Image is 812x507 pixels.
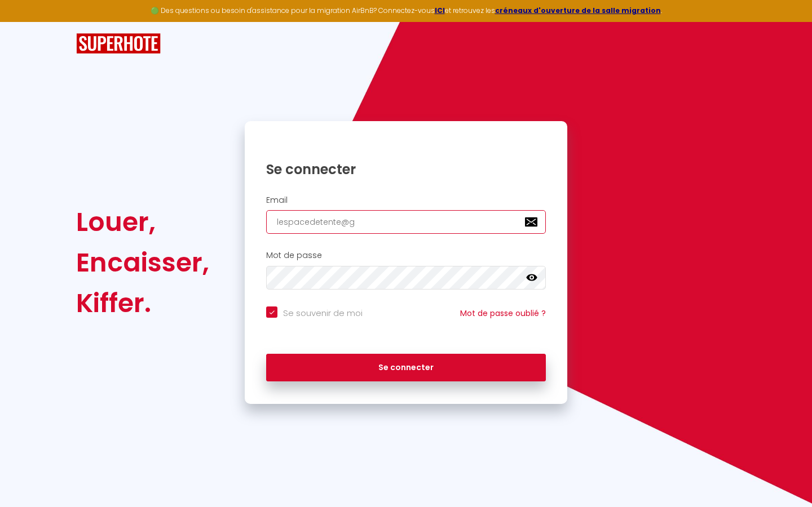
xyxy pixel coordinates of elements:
[76,242,209,283] div: Encaisser,
[266,354,546,382] button: Se connecter
[9,5,43,38] button: Ouvrir le widget de chat LiveChat
[76,283,209,323] div: Kiffer.
[460,308,546,319] a: Mot de passe oublié ?
[495,6,661,15] a: créneaux d'ouverture de la salle migration
[76,202,209,242] div: Louer,
[266,161,546,178] h1: Se connecter
[76,33,161,54] img: SuperHote logo
[266,210,546,234] input: Ton Email
[266,195,546,205] h2: Email
[266,251,546,260] h2: Mot de passe
[435,6,445,15] a: ICI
